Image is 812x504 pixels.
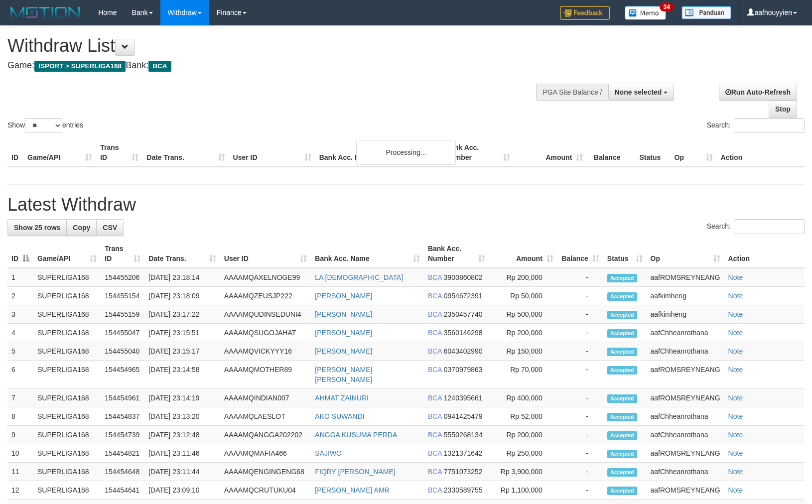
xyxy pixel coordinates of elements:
[489,268,557,287] td: Rp 200,000
[101,426,144,444] td: 154454739
[7,463,33,481] td: 11
[607,487,637,495] span: Accepted
[607,431,637,440] span: Accepted
[315,366,372,383] a: [PERSON_NAME] [PERSON_NAME]
[34,61,126,72] span: ISPORT > SUPERLIGA168
[557,305,603,324] td: -
[220,342,311,361] td: AAAAMQVICKYYY16
[728,468,743,476] a: Note
[33,463,101,481] td: SUPERLIGA168
[428,431,442,439] span: BCA
[728,431,743,439] a: Note
[101,444,144,463] td: 154454821
[557,444,603,463] td: -
[607,274,637,282] span: Accepted
[144,444,220,463] td: [DATE] 23:11:46
[728,347,743,355] a: Note
[315,486,389,494] a: [PERSON_NAME] AMR
[220,287,311,305] td: AAAAMQZEUSJP222
[144,268,220,287] td: [DATE] 23:18:14
[7,481,33,500] td: 12
[557,481,603,500] td: -
[557,426,603,444] td: -
[7,444,33,463] td: 10
[66,219,97,236] a: Copy
[671,138,717,167] th: Op
[356,140,456,165] div: Processing...
[625,6,667,20] img: Button%20Memo.svg
[647,342,724,361] td: aafChheanrothana
[144,361,220,389] td: [DATE] 23:14:58
[428,310,442,318] span: BCA
[7,240,33,268] th: ID: activate to sort column descending
[33,481,101,500] td: SUPERLIGA168
[7,138,23,167] th: ID
[315,468,395,476] a: FIQRY [PERSON_NAME]
[33,305,101,324] td: SUPERLIGA168
[33,342,101,361] td: SUPERLIGA168
[489,407,557,426] td: Rp 52,000
[7,342,33,361] td: 5
[717,138,805,167] th: Action
[734,219,805,234] input: Search:
[33,426,101,444] td: SUPERLIGA168
[681,6,731,19] img: panduan.png
[7,5,83,20] img: MOTION_logo.png
[428,449,442,457] span: BCA
[608,84,675,101] button: None selected
[728,329,743,337] a: Note
[428,366,442,374] span: BCA
[635,138,670,167] th: Status
[220,481,311,500] td: AAAAMQCRUTUKU04
[647,287,724,305] td: aafkimheng
[489,463,557,481] td: Rp 3,900,000
[220,463,311,481] td: AAAAMQENGINGENG68
[144,481,220,500] td: [DATE] 23:09:10
[101,407,144,426] td: 154454837
[144,287,220,305] td: [DATE] 23:18:09
[536,84,608,101] div: PGA Site Balance /
[7,36,532,56] h1: Withdraw List
[444,486,483,494] span: Copy 2330589755 to clipboard
[769,101,797,118] a: Stop
[315,449,342,457] a: SAJIWO
[734,118,805,133] input: Search:
[229,138,315,167] th: User ID
[647,268,724,287] td: aafROMSREYNEANG
[557,361,603,389] td: -
[647,444,724,463] td: aafROMSREYNEANG
[101,342,144,361] td: 154455040
[144,324,220,342] td: [DATE] 23:15:51
[489,342,557,361] td: Rp 150,000
[96,219,124,236] a: CSV
[444,431,483,439] span: Copy 5550268134 to clipboard
[560,6,610,20] img: Feedback.jpg
[647,324,724,342] td: aafChheanrothana
[144,426,220,444] td: [DATE] 23:12:48
[660,2,673,11] span: 34
[444,329,483,337] span: Copy 3560146298 to clipboard
[144,240,220,268] th: Date Trans.: activate to sort column ascending
[428,486,442,494] span: BCA
[144,342,220,361] td: [DATE] 23:15:17
[557,268,603,287] td: -
[607,311,637,319] span: Accepted
[7,324,33,342] td: 4
[101,463,144,481] td: 154454648
[220,389,311,407] td: AAAAMQINDIAN007
[607,394,637,403] span: Accepted
[603,240,647,268] th: Status: activate to sort column ascending
[101,481,144,500] td: 154454641
[444,310,483,318] span: Copy 2350457740 to clipboard
[220,240,311,268] th: User ID: activate to sort column ascending
[728,310,743,318] a: Note
[428,412,442,420] span: BCA
[647,389,724,407] td: aafROMSREYNEANG
[647,240,724,268] th: Op: activate to sort column ascending
[144,305,220,324] td: [DATE] 23:17:22
[489,324,557,342] td: Rp 200,000
[7,118,83,133] label: Show entries
[489,240,557,268] th: Amount: activate to sort column ascending
[647,361,724,389] td: aafROMSREYNEANG
[142,138,229,167] th: Date Trans.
